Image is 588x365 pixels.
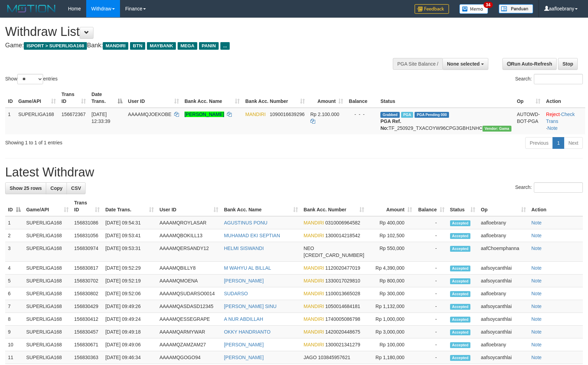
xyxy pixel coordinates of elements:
[16,108,59,134] td: SUPERLIGA168
[157,229,221,242] td: AAAAMQBOKILL13
[303,233,324,238] span: MANDIRI
[5,196,23,216] th: ID: activate to sort column descending
[102,275,157,287] td: [DATE] 09:52:19
[23,300,71,313] td: SUPERLIGA168
[224,342,263,347] a: [PERSON_NAME]
[102,338,157,351] td: [DATE] 09:49:06
[303,246,314,251] span: NEO
[270,112,305,117] span: Copy 1090016639296 to clipboard
[325,278,360,284] span: Copy 1330017029810 to clipboard
[71,287,102,300] td: 156830802
[514,88,544,108] th: Op: activate to sort column ascending
[157,275,221,287] td: AAAAMQMOENA
[182,88,242,108] th: Bank Acc. Name: activate to sort column ascending
[367,242,415,262] td: Rp 550,000
[447,196,478,216] th: Status: activate to sort column ascending
[23,229,71,242] td: SUPERLIGA168
[71,351,102,364] td: 156830363
[24,42,87,50] span: ISPORT > SUPERLIGA168
[531,355,542,360] a: Note
[5,242,23,262] td: 3
[224,246,263,251] a: HELMI SISWANDI
[531,342,542,347] a: Note
[415,262,447,275] td: -
[224,220,267,225] a: AGUSTINUS PONU
[23,216,71,229] td: SUPERLIGA168
[531,278,542,284] a: Note
[442,58,488,70] button: None selected
[5,229,23,242] td: 2
[349,111,375,118] div: - - -
[71,196,102,216] th: Trans ID: activate to sort column ascending
[102,287,157,300] td: [DATE] 09:52:06
[23,313,71,326] td: SUPERLIGA168
[5,313,23,326] td: 8
[478,216,528,229] td: aafloebrany
[102,326,157,338] td: [DATE] 09:49:18
[478,351,528,364] td: aafsoycanthlai
[245,112,266,117] span: MANDIRI
[71,275,102,287] td: 156830702
[103,42,128,50] span: MANDIRI
[89,88,125,108] th: Date Trans.: activate to sort column descending
[415,300,447,313] td: -
[450,317,471,323] span: Accepted
[525,137,553,149] a: Previous
[531,265,542,271] a: Note
[367,216,415,229] td: Rp 400,000
[303,220,324,225] span: MANDIRI
[5,25,385,39] h1: Withdraw List
[450,278,471,284] span: Accepted
[5,216,23,229] td: 1
[415,112,449,118] span: PGA Pending
[23,196,71,216] th: Game/API: activate to sort column ascending
[10,185,42,191] span: Show 25 rows
[484,2,493,8] span: 34
[224,304,276,309] a: [PERSON_NAME] SINU
[71,242,102,262] td: 156830974
[5,287,23,300] td: 6
[23,351,71,364] td: SUPERLIGA168
[393,58,442,70] div: PGA Site Balance /
[71,229,102,242] td: 156831056
[378,108,514,134] td: TF_250929_TXACOYW96CPG3GBH1NHC
[478,275,528,287] td: aafsoycanthlai
[546,112,575,124] a: Check Trans
[450,246,471,252] span: Accepted
[415,242,447,262] td: -
[224,316,263,322] a: A NUR ABDILLAH
[224,329,270,335] a: OKKY HANDRIANTO
[23,326,71,338] td: SUPERLIGA168
[325,265,360,271] span: Copy 1120020477019 to clipboard
[157,242,221,262] td: AAAAMQERSANDY12
[450,266,471,271] span: Accepted
[308,88,346,108] th: Amount: activate to sort column ascending
[531,291,542,296] a: Note
[415,338,447,351] td: -
[415,216,447,229] td: -
[531,329,542,335] a: Note
[367,326,415,338] td: Rp 3,000,000
[325,304,360,309] span: Copy 1050014684181 to clipboard
[450,342,471,348] span: Accepted
[23,275,71,287] td: SUPERLIGA168
[61,112,86,117] span: 156672367
[71,300,102,313] td: 156830429
[303,342,324,347] span: MANDIRI
[46,182,67,194] a: Copy
[534,182,583,193] input: Search:
[67,182,86,194] a: CSV
[478,326,528,338] td: aafsoycanthlai
[5,338,23,351] td: 10
[303,278,324,284] span: MANDIRI
[478,313,528,326] td: aafsoycanthlai
[224,278,263,284] a: [PERSON_NAME]
[531,220,542,225] a: Note
[102,313,157,326] td: [DATE] 09:49:24
[325,329,360,335] span: Copy 1420020448675 to clipboard
[102,351,157,364] td: [DATE] 09:46:34
[23,242,71,262] td: SUPERLIGA168
[17,74,43,84] select: Showentries
[303,355,317,360] span: JAGO
[5,3,58,14] img: MOTION_logo.png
